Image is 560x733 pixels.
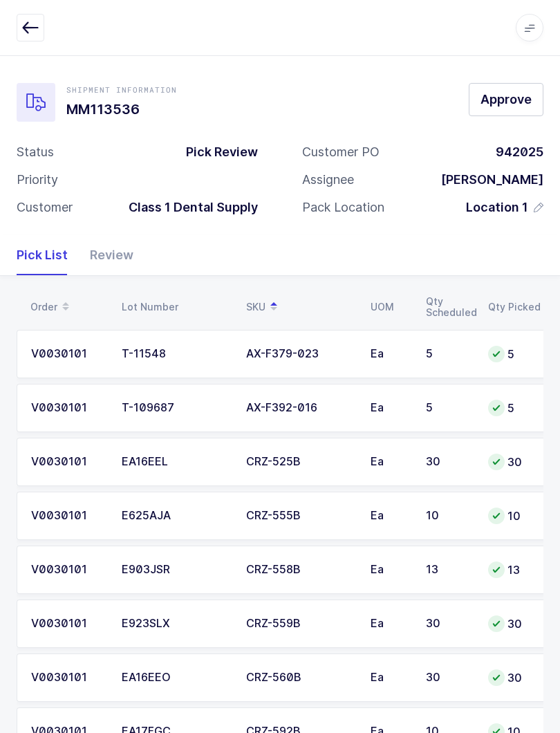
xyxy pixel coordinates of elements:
[246,671,354,684] div: CRZ-560B
[246,564,354,576] div: CRZ-558B
[31,348,105,360] div: V0030101
[488,508,541,524] div: 10
[371,348,409,360] div: Ea
[246,456,354,468] div: CRZ-525B
[246,348,354,360] div: AX-F379-023
[246,510,354,522] div: CRZ-555B
[371,510,409,522] div: Ea
[426,402,472,414] div: 5
[31,564,105,576] div: V0030101
[371,618,409,630] div: Ea
[426,296,472,318] div: Qty Scheduled
[122,564,230,576] div: E903JSR
[466,199,543,216] button: Location 1
[302,171,354,188] div: Assignee
[31,402,105,414] div: V0030101
[122,671,230,684] div: EA16EEO
[122,402,230,414] div: T-109687
[371,402,409,414] div: Ea
[302,199,384,216] div: Pack Location
[426,618,472,630] div: 30
[122,618,230,630] div: E923SLX
[66,98,177,120] h1: MM113536
[430,171,543,188] div: [PERSON_NAME]
[480,91,532,108] span: Approve
[466,199,528,216] span: Location 1
[122,348,230,360] div: T-11548
[488,346,541,362] div: 5
[30,295,105,319] div: Order
[17,235,79,275] div: Pick List
[31,456,105,468] div: V0030101
[426,456,472,468] div: 30
[488,454,541,470] div: 30
[246,295,354,319] div: SKU
[302,144,380,160] div: Customer PO
[488,400,541,416] div: 5
[496,145,543,159] span: 942025
[118,199,258,216] div: Class 1 Dental Supply
[17,199,73,216] div: Customer
[175,144,258,160] div: Pick Review
[488,562,541,578] div: 13
[371,456,409,468] div: Ea
[371,564,409,576] div: Ea
[122,510,230,522] div: E625AJA
[246,618,354,630] div: CRZ-559B
[371,671,409,684] div: Ea
[79,235,133,275] div: Review
[371,301,409,313] div: UOM
[426,564,472,576] div: 13
[426,510,472,522] div: 10
[426,671,472,684] div: 30
[488,301,541,313] div: Qty Picked
[122,456,230,468] div: EA16EEL
[246,402,354,414] div: AX-F392-016
[488,615,541,632] div: 30
[426,348,472,360] div: 5
[31,510,105,522] div: V0030101
[66,84,177,95] div: Shipment Information
[122,301,230,313] div: Lot Number
[31,618,105,630] div: V0030101
[31,671,105,684] div: V0030101
[17,144,54,160] div: Status
[469,83,543,116] button: Approve
[17,171,58,188] div: Priority
[488,669,541,686] div: 30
